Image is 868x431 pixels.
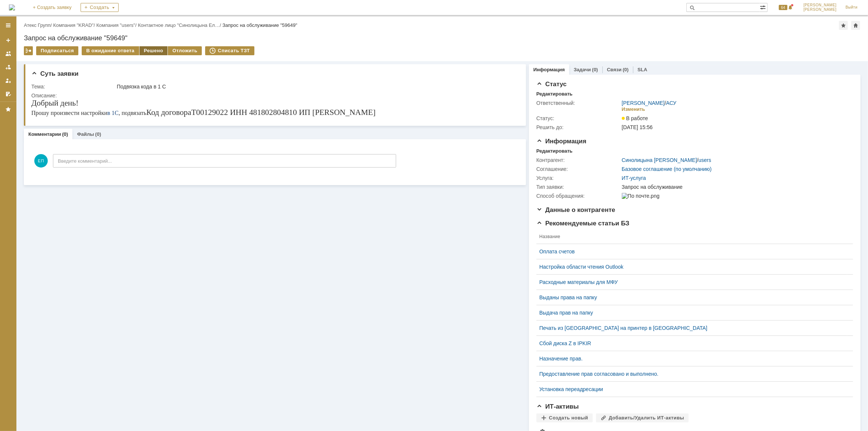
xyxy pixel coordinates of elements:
[536,206,615,213] span: Данные о контрагенте
[536,91,573,97] div: Редактировать
[536,229,847,244] th: Название
[31,84,115,90] div: Тема:
[2,34,14,46] a: Создать заявку
[53,22,94,28] a: Компания "KRAD"
[536,148,573,154] div: Редактировать
[592,67,598,72] div: (0)
[803,7,837,12] span: [PERSON_NAME]
[839,21,848,30] div: Добавить в избранное
[96,22,135,28] a: Компания "users"
[539,325,844,331] a: Печать из [GEOGRAPHIC_DATA] на принтер в [GEOGRAPHIC_DATA]
[24,46,33,55] div: Работа с массовостью
[622,124,653,130] span: [DATE] 15:56
[536,175,620,181] div: Услуга:
[607,67,621,72] a: Связи
[536,115,620,121] div: Статус:
[9,4,15,10] img: logo
[28,131,61,137] a: Комментарии
[536,100,620,106] div: Ответственный:
[760,3,767,10] span: Расширенный поиск
[623,67,629,72] div: (0)
[803,3,837,7] span: [PERSON_NAME]
[31,93,515,99] div: Описание:
[76,11,87,18] span: в 1С
[77,131,94,137] a: Файлы
[2,48,14,60] a: Заявки на командах
[222,22,297,28] div: Запрос на обслуживание "59649"
[622,100,665,106] a: [PERSON_NAME]
[138,22,223,28] div: /
[2,61,14,73] a: Заявки в моей ответственности
[539,249,844,254] a: Оплата счетов
[622,115,648,121] span: В работе
[117,84,514,90] div: Подвязка кода в 1 С
[622,157,697,163] a: Синолицына [PERSON_NAME]
[539,294,844,300] a: Выданы права на папку
[539,356,844,362] a: Назначение прав.
[574,67,591,72] a: Задачи
[138,22,220,28] a: Контактное лицо "Синолицына Ел…
[536,157,620,163] div: Контрагент:
[536,81,567,88] span: Статус
[539,371,844,377] a: Предоставление прав согласовано и выполнено.
[536,220,630,227] span: Рекомендуемые статьи БЗ
[539,386,844,392] a: Установка переадресации
[536,138,586,145] span: Информация
[666,100,677,106] a: АСУ
[539,310,844,316] a: Выдача прав на папку
[622,157,711,163] div: /
[115,9,160,18] span: Код договора
[536,184,620,190] div: Тип заявки:
[2,75,14,87] a: Мои заявки
[2,88,14,100] a: Мои согласования
[779,5,787,10] span: 64
[81,3,119,12] div: Создать
[160,9,344,18] span: Т00129022 ИНН 481802804810 ИП [PERSON_NAME]
[53,22,97,28] div: /
[9,4,15,10] a: Перейти на домашнюю страницу
[536,193,620,199] div: Способ обращения:
[698,157,711,163] a: users
[96,22,138,28] div: /
[536,124,620,130] div: Решить до:
[31,70,78,77] span: Суть заявки
[95,131,101,137] div: (0)
[622,193,659,199] img: По почте.png
[622,166,712,172] a: Базовое соглашение (по умолчанию)
[24,34,861,42] div: Запрос на обслуживание "59649"
[536,403,579,410] span: ИТ-активы
[637,67,647,72] a: SLA
[24,22,50,28] a: Атекс Групп
[533,67,565,72] a: Информация
[622,106,645,112] div: Изменить
[536,166,620,172] div: Соглашение:
[24,22,53,28] div: /
[539,340,844,346] a: Сбой диска Z в IPKIR
[539,264,844,270] a: Настройка области чтения Outlook
[622,175,646,181] a: ИТ-услуга
[622,184,849,190] div: Запрос на обслуживание
[851,21,860,30] div: Сделать домашней страницей
[622,100,677,106] div: /
[62,131,68,137] div: (0)
[539,279,844,285] a: Расходные материалы для МФУ
[34,154,48,168] span: ЕП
